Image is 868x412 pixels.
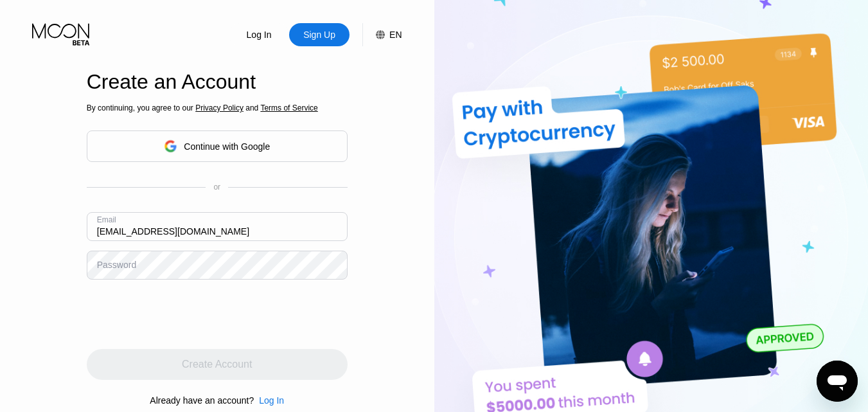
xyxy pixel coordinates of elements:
div: Log In [245,28,273,41]
span: and [244,103,261,112]
span: Privacy Policy [195,103,244,112]
div: Log In [259,395,284,406]
iframe: reCAPTCHA [87,289,282,339]
div: Continue with Google [184,141,270,152]
div: Log In [254,395,284,406]
div: By continuing, you agree to our [87,103,348,112]
span: Terms of Service [260,103,317,112]
div: EN [362,23,402,46]
div: Create an Account [87,70,348,94]
div: Sign Up [302,28,337,41]
div: EN [389,30,402,40]
div: Log In [229,23,289,46]
div: Continue with Google [87,130,348,162]
div: Password [97,260,136,270]
iframe: Button to launch messaging window [817,361,858,402]
div: Email [97,215,116,224]
div: or [213,183,220,192]
div: Already have an account? [150,395,254,406]
div: Sign Up [289,23,350,46]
